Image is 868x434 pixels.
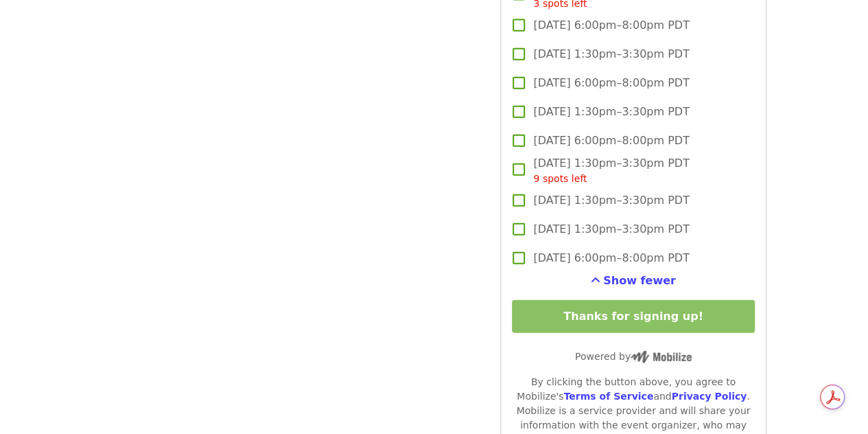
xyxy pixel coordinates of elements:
[533,250,689,266] span: [DATE] 6:00pm–8:00pm PDT
[631,351,692,363] img: Powered by Mobilize
[533,104,689,120] span: [DATE] 1:30pm–3:30pm PDT
[533,173,587,184] span: 9 spots left
[533,155,689,186] span: [DATE] 1:30pm–3:30pm PDT
[512,300,754,333] button: Thanks for signing up!
[563,391,653,402] a: Terms of Service
[591,273,676,289] button: See more timeslots
[575,351,692,362] span: Powered by
[671,391,747,402] a: Privacy Policy
[533,221,689,238] span: [DATE] 1:30pm–3:30pm PDT
[603,274,676,287] span: Show fewer
[533,133,689,149] span: [DATE] 6:00pm–8:00pm PDT
[533,46,689,62] span: [DATE] 1:30pm–3:30pm PDT
[533,17,689,34] span: [DATE] 6:00pm–8:00pm PDT
[533,75,689,91] span: [DATE] 6:00pm–8:00pm PDT
[533,192,689,209] span: [DATE] 1:30pm–3:30pm PDT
